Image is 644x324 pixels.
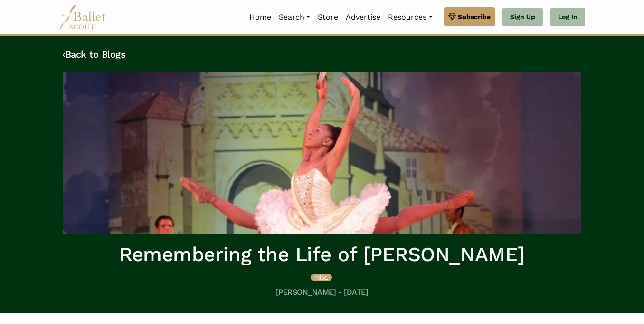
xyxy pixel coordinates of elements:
[314,274,328,281] span: misc.
[63,287,581,297] h5: [PERSON_NAME] - [DATE]
[458,11,491,22] span: Subscribe
[314,7,342,27] a: Store
[342,7,384,27] a: Advertise
[444,7,495,26] a: Subscribe
[63,48,65,60] code: ‹
[63,242,581,268] h1: Remembering the Life of [PERSON_NAME]
[275,7,314,27] a: Search
[502,8,543,27] a: Sign Up
[246,7,275,27] a: Home
[63,72,581,234] img: header_image.img
[384,7,436,27] a: Resources
[63,49,125,60] a: ‹Back to Blogs
[311,272,332,282] a: misc.
[448,11,456,22] img: gem.svg
[550,8,585,27] a: Log In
